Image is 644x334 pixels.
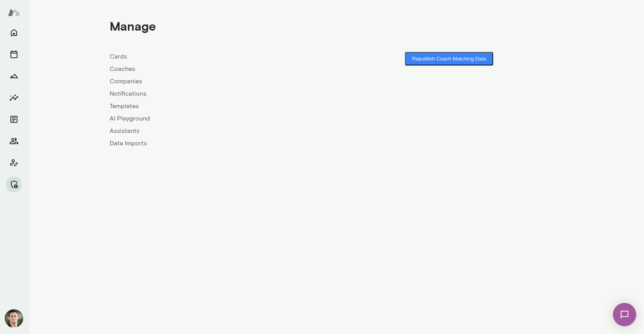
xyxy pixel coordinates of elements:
button: Home [6,25,22,40]
button: Client app [6,155,22,170]
a: Cards [110,52,336,61]
a: Assistants [110,126,336,136]
a: Notifications [110,89,336,98]
h4: Manage [110,19,156,33]
a: Data Imports [110,139,336,148]
button: Insights [6,90,22,105]
button: Republish Coach Matching Data [405,52,493,65]
button: Members [6,133,22,149]
a: Companies [110,77,336,86]
a: AI Playground [110,114,336,123]
img: Alex Marcus [5,309,23,328]
img: Mento [8,5,20,20]
a: Templates [110,102,336,111]
a: Coaches [110,64,336,74]
button: Documents [6,112,22,127]
button: Sessions [6,46,22,62]
button: Manage [6,177,22,192]
button: Growth Plan [6,68,22,84]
